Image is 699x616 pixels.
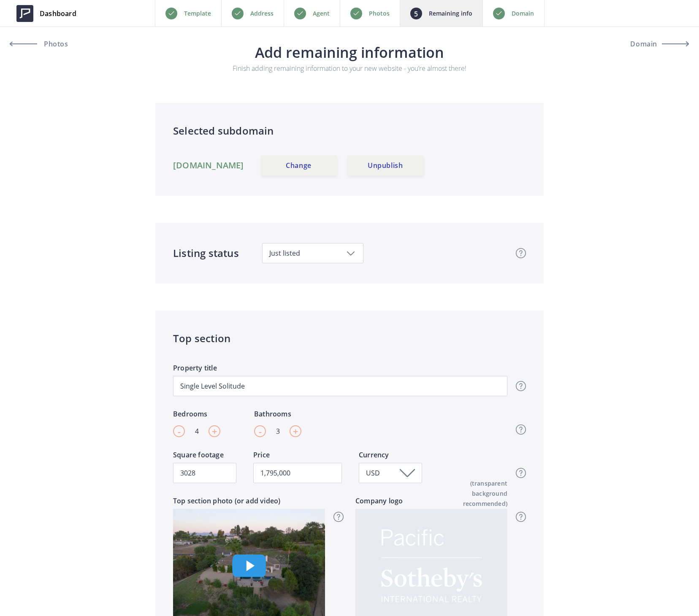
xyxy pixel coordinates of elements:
[173,246,239,261] h4: Listing status
[253,463,342,483] input: 1,600,000
[212,425,217,438] span: +
[173,450,236,463] label: Square footage
[333,512,344,522] img: question
[209,63,490,73] p: Finish adding remaining information to your new website - you’re almost there!
[516,248,526,258] img: question
[269,249,356,258] span: Just listed
[261,155,337,176] a: Change
[293,425,298,438] span: +
[61,45,638,60] h3: Add remaining information
[40,8,76,19] span: Dashboard
[347,155,423,176] a: Unpublish
[254,409,301,422] label: Bathrooms
[173,160,244,170] a: [DOMAIN_NAME]
[512,8,534,19] p: Domain
[369,8,390,19] p: Photos
[10,1,83,26] a: Dashboard
[253,450,342,463] label: Price
[366,468,382,478] span: USD
[630,41,657,47] span: Domain
[173,123,526,138] h4: Selected subdomain
[250,8,274,19] p: Address
[10,34,86,54] a: Photos
[173,409,220,422] label: Bedrooms
[173,363,507,376] label: Property title
[613,34,689,54] button: Domain
[184,8,211,19] p: Template
[173,376,507,396] input: A location unlike any other
[178,425,181,438] span: -
[359,450,422,463] label: Currency
[516,468,526,478] img: question
[516,512,526,522] img: question
[429,8,472,19] p: Remaining info
[313,8,330,19] p: Agent
[42,41,68,47] span: Photos
[173,463,236,483] input: 4,600
[355,496,507,509] label: Company logo
[516,424,526,435] img: question
[173,496,325,509] label: Top section photo (or add video)
[259,425,262,438] span: -
[516,381,526,391] img: question
[173,331,526,346] h4: Top section
[434,478,507,509] span: (transparent background recommended)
